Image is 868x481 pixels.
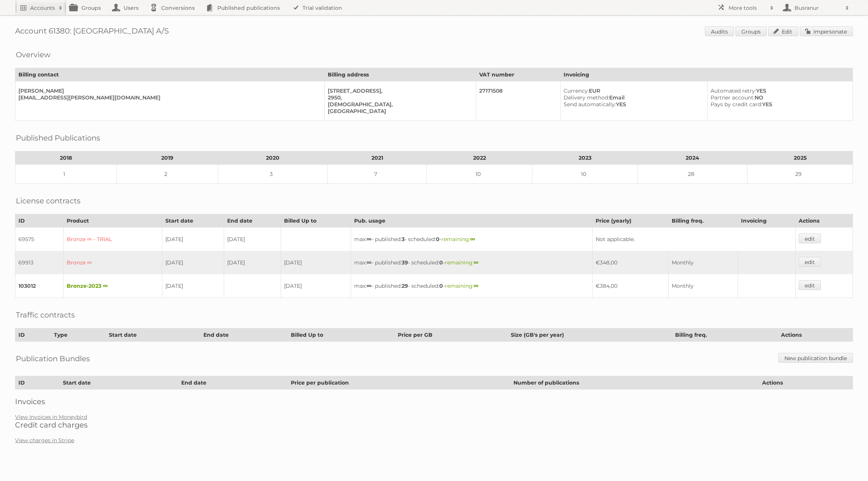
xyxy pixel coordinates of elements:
[178,376,287,389] th: End date
[474,282,478,289] strong: ∞
[439,259,443,266] strong: 0
[638,165,747,184] td: 28
[351,251,593,274] td: max: - published: - scheduled: -
[476,81,561,121] td: 27171508
[15,68,325,81] th: Billing contact
[324,68,476,81] th: Billing address
[15,26,853,38] h1: Account 61380: [GEOGRAPHIC_DATA] A/S
[729,4,766,12] h2: More tools
[711,94,755,101] span: Partner account:
[436,236,440,243] strong: 0
[778,353,853,363] a: New publication bundle
[64,228,162,251] td: Bronze ∞ - TRIAL
[638,151,747,165] th: 2024
[564,101,616,108] span: Send automatically:
[402,282,408,289] strong: 29
[799,257,821,267] a: edit
[592,228,795,251] td: Not applicable.
[327,165,426,184] td: 7
[672,328,778,342] th: Billing freq.
[15,420,853,429] h2: Credit card charges
[15,151,117,165] th: 2018
[778,328,853,342] th: Actions
[15,328,51,342] th: ID
[16,49,50,60] h2: Overview
[367,259,371,266] strong: ∞
[15,228,64,251] td: 69575
[16,353,90,364] h2: Publication Bundles
[564,94,701,101] div: Email
[735,26,767,36] a: Groups
[16,132,100,144] h2: Published Publications
[64,274,162,298] td: Bronze-2023 ∞
[445,282,478,289] span: remaining:
[224,214,281,228] th: End date
[116,151,218,165] th: 2019
[532,151,638,165] th: 2023
[218,151,327,165] th: 2020
[427,151,532,165] th: 2022
[402,259,408,266] strong: 39
[64,251,162,274] td: Bronze ∞
[64,214,162,228] th: Product
[476,68,561,81] th: VAT number
[367,236,371,243] strong: ∞
[328,108,470,115] div: [GEOGRAPHIC_DATA]
[564,101,701,108] div: YES
[439,282,443,289] strong: 0
[793,4,842,12] h2: Busranur
[711,101,847,108] div: YES
[50,328,105,342] th: Type
[367,282,371,289] strong: ∞
[60,376,178,389] th: Start date
[30,4,55,12] h2: Accounts
[328,94,470,101] div: 2950,
[15,437,74,444] a: View charges in Stripe
[768,26,798,36] a: Edit
[796,214,853,228] th: Actions
[532,165,638,184] td: 10
[759,376,853,389] th: Actions
[162,274,224,298] td: [DATE]
[564,87,589,94] span: Currency:
[18,87,318,94] div: [PERSON_NAME]
[15,251,64,274] td: 69913
[711,87,847,94] div: YES
[800,26,853,36] a: Impersonate
[224,251,281,274] td: [DATE]
[105,328,200,342] th: Start date
[394,328,508,342] th: Price per GB
[799,280,821,290] a: edit
[281,214,351,228] th: Billed Up to
[747,165,853,184] td: 29
[799,234,821,243] a: edit
[281,274,351,298] td: [DATE]
[15,397,853,406] h2: Invoices
[470,236,475,243] strong: ∞
[281,251,351,274] td: [DATE]
[351,274,593,298] td: max: - published: - scheduled: -
[15,214,64,228] th: ID
[328,101,470,108] div: [DEMOGRAPHIC_DATA],
[705,26,734,36] a: Audits
[162,251,224,274] td: [DATE]
[445,259,478,266] span: remaining:
[15,165,117,184] td: 1
[162,228,224,251] td: [DATE]
[16,309,75,321] h2: Traffic contracts
[474,259,478,266] strong: ∞
[592,251,668,274] td: €348,00
[328,87,470,94] div: [STREET_ADDRESS],
[711,101,762,108] span: Pays by credit card:
[738,214,796,228] th: Invoicing
[218,165,327,184] td: 3
[564,94,609,101] span: Delivery method:
[116,165,218,184] td: 2
[561,68,853,81] th: Invoicing
[442,236,475,243] span: remaining:
[564,87,701,94] div: EUR
[287,376,510,389] th: Price per publication
[15,414,87,420] a: View Invoices in Moneybird
[508,328,672,342] th: Size (GB's per year)
[162,214,224,228] th: Start date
